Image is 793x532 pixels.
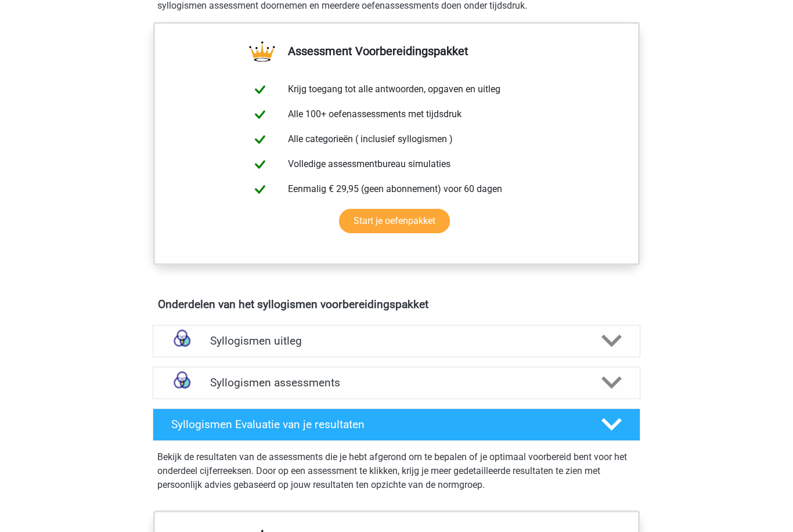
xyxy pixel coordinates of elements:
[157,450,636,492] p: Bekijk de resultaten van de assessments die je hebt afgerond om te bepalen of je optimaal voorber...
[148,325,645,357] a: uitleg Syllogismen uitleg
[171,418,583,431] h4: Syllogismen Evaluatie van je resultaten
[148,408,645,441] a: Syllogismen Evaluatie van je resultaten
[148,367,645,399] a: assessments Syllogismen assessments
[339,209,450,233] a: Start je oefenpakket
[210,376,583,389] h4: Syllogismen assessments
[158,298,635,311] h4: Onderdelen van het syllogismen voorbereidingspakket
[210,334,583,348] h4: Syllogismen uitleg
[167,368,197,397] img: syllogismen assessments
[167,326,197,356] img: syllogismen uitleg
